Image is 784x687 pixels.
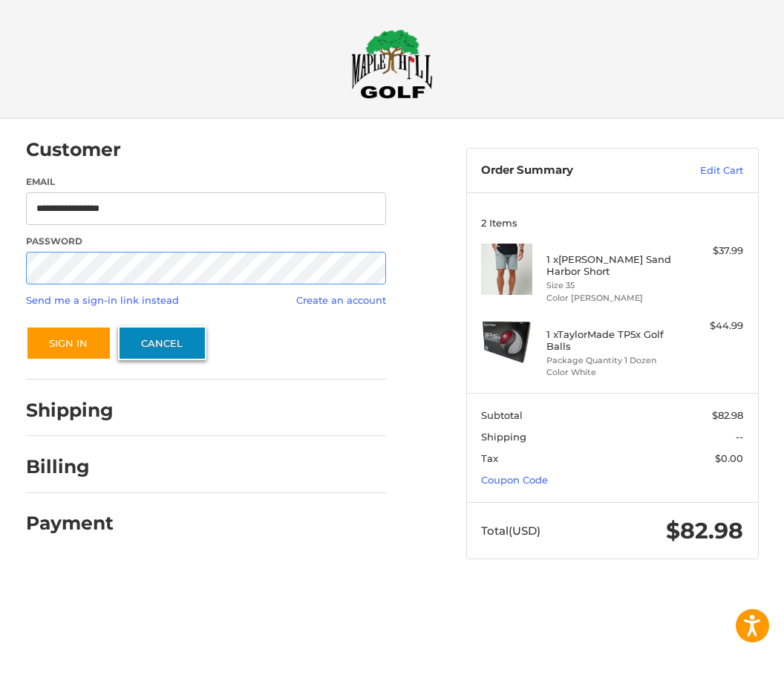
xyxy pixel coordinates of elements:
label: Password [26,235,386,248]
li: Package Quantity 1 Dozen [546,354,674,367]
li: Color White [546,366,674,379]
span: $82.98 [712,409,743,421]
div: $44.99 [678,319,743,333]
button: Sign In [26,326,111,360]
a: Edit Cart [660,163,743,178]
span: -- [736,431,743,443]
h4: 1 x [PERSON_NAME] Sand Harbor Short [546,253,674,278]
a: Create an account [296,294,386,306]
span: Tax [481,452,498,464]
span: $82.98 [666,517,743,544]
a: Cancel [118,326,206,360]
h2: Customer [26,138,121,161]
div: $37.99 [678,244,743,258]
li: Color [PERSON_NAME] [546,292,674,305]
h2: Shipping [26,399,114,422]
span: Total (USD) [481,524,540,538]
span: Shipping [481,431,526,443]
a: Coupon Code [481,474,548,486]
a: Send me a sign-in link instead [26,294,179,306]
h2: Payment [26,512,114,535]
h2: Billing [26,455,113,478]
h3: 2 Items [481,217,743,229]
h4: 1 x TaylorMade TP5x Golf Balls [546,328,674,353]
h3: Order Summary [481,163,659,178]
span: Subtotal [481,409,523,421]
img: Maple Hill Golf [351,29,433,99]
label: Email [26,175,386,189]
span: $0.00 [715,452,743,464]
li: Size 35 [546,279,674,292]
